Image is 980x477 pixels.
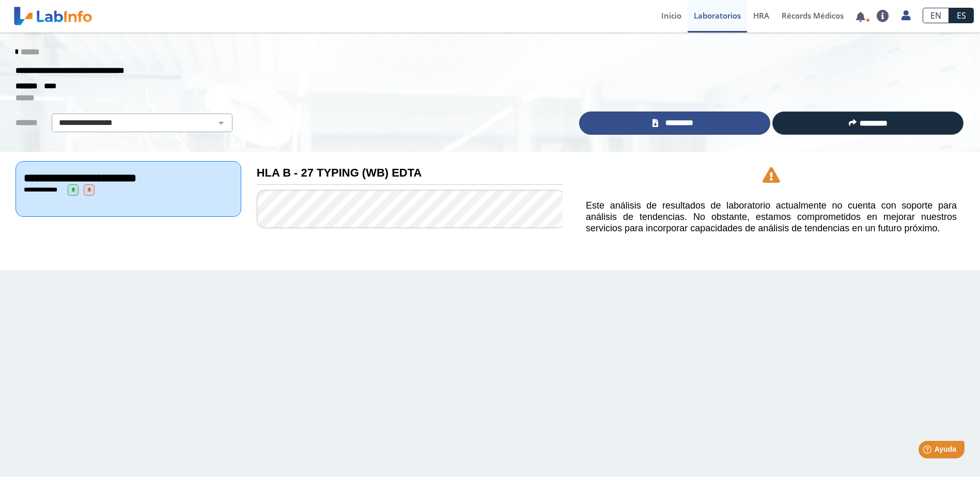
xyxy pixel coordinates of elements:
a: EN [923,8,949,23]
a: ES [949,8,974,23]
iframe: Help widget launcher [888,437,969,466]
b: HLA B - 27 TYPING (WB) EDTA [257,166,422,179]
h5: Este análisis de resultados de laboratorio actualmente no cuenta con soporte para análisis de ten... [586,200,957,234]
span: HRA [753,10,769,21]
